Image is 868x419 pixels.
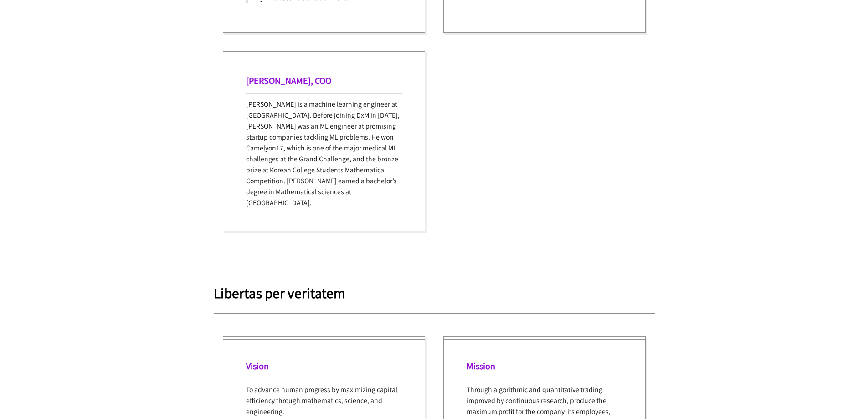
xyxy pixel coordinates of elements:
[214,286,655,300] h1: Libertas per veritatem
[246,74,402,86] h1: [PERSON_NAME], COO
[246,384,402,417] p: To advance human progress by maximizing capital efficiency through mathematics, science, and engi...
[246,360,402,372] h1: Vision
[246,98,402,208] p: [PERSON_NAME] is a machine learning engineer at [GEOGRAPHIC_DATA]. Before joining DxM in [DATE], ...
[467,360,622,372] h1: Mission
